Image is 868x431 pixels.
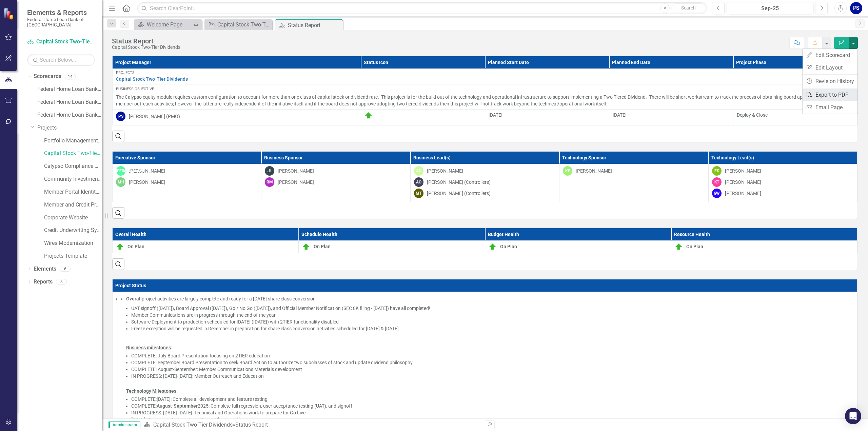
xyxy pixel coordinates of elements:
a: Credit Underwriting System [44,227,102,234]
div: 6 [60,266,71,272]
div: GW [712,189,722,198]
a: Email Page [803,101,857,114]
li: 2025: Complete full regression, user acceptance testing (UAT), and signoff [131,403,854,409]
td: Double-Click to Edit [299,241,485,253]
td: Double-Click to Edit Right Click for Context Menu [113,69,857,84]
div: KF [563,166,572,176]
div: » [144,421,480,429]
div: AC [414,166,423,176]
span: Administrator [108,422,140,428]
div: KT [712,177,722,187]
div: [PERSON_NAME] [576,168,612,174]
a: Capital Stock Two-Tier Dividends [206,20,271,29]
a: Wires Modernization [44,239,102,247]
strong: Technology Milestones [126,388,176,394]
td: Double-Click to Edit [485,109,609,125]
div: [PERSON_NAME] [278,179,314,185]
p: : [126,343,854,351]
p: The Calypso equity module requires custom configuration to account for more than one class of cap... [116,94,854,107]
td: Double-Click to Edit [609,109,733,125]
a: Federal Home Loan Bank of [GEOGRAPHIC_DATA] Strategic Plan [37,85,102,93]
a: Edit Scorecard [803,49,857,61]
td: Double-Click to Edit [708,164,857,202]
div: Capital Stock Two-Tier Dividends [217,20,271,29]
div: Business Objective [116,86,854,92]
div: RM [265,177,274,187]
div: [PERSON_NAME] (PMO) [129,113,180,120]
span: Elements & Reports [27,8,95,17]
a: Member Portal Identity and Access Management [44,188,102,196]
u: August-September [157,403,198,409]
input: Search Below... [27,54,95,66]
button: Sep-25 [727,2,813,14]
td: Double-Click to Edit [113,84,857,109]
div: [PERSON_NAME] [129,179,165,185]
a: Federal Home Loan Bank of [GEOGRAPHIC_DATA] Strategic Plan 2025 [37,98,102,106]
a: Calypso Compliance Module Upgrade (from ERS) [44,162,102,170]
li: [DATE]: Conversion to Two-Tiered Share Class Tracking [131,416,854,423]
a: Capital Stock Two-Tier Dividends [44,150,102,157]
div: FS [712,166,722,176]
span: On Plan [500,244,517,249]
a: Export to PDF [803,89,857,101]
div: Status Report [235,422,268,428]
small: Federal Home Loan Bank of [GEOGRAPHIC_DATA] [27,17,95,28]
div: [PERSON_NAME] [278,168,314,174]
div: JL [265,166,274,176]
li: Member Communications are in progress through the end of the year [131,312,854,318]
div: PS [116,112,125,121]
img: On Plan [116,243,124,251]
img: On Plan [489,243,497,251]
a: Capital Stock Two-Tier Dividends [27,38,95,46]
div: 14 [65,74,76,79]
td: Double-Click to Edit [410,164,559,202]
span: Search [681,5,696,11]
div: [PERSON_NAME] [725,168,761,174]
div: MH [116,177,125,187]
span: Deploy & Close [737,112,768,118]
a: Reports [34,278,53,286]
td: Double-Click to Edit [113,292,857,427]
td: Double-Click to Edit [671,241,857,253]
span: On Plan [127,244,144,249]
div: Welcome Page [147,20,192,29]
td: Double-Click to Edit [361,109,485,125]
td: Double-Click to Edit [113,164,261,202]
a: Projects [37,124,102,132]
div: Capital Stock Two-Tier Dividends [112,45,180,50]
div: Status Report [112,37,180,45]
div: Sep-25 [729,4,811,13]
div: Projects [116,71,854,75]
li: IN PROGRESS: [DATE]-[DATE]: Technical and Operations work to prepare for Go Live [131,409,854,416]
a: Edit Layout [803,61,857,74]
span: COMPLETE: [131,403,157,409]
li: COMPLETE: September Board Presentation to seek Board Action to authorize two subclasses of stock ... [131,359,854,366]
a: Member and Credit Process Enhancements [44,201,102,209]
li: COMPLETE: July Board Presentation focusing on 2TIER education [131,352,854,359]
input: Search ClearPoint... [137,2,707,14]
a: Capital Stock Two-Tier Dividends [153,422,233,428]
a: Scorecards [34,73,61,80]
a: Revision History [803,75,857,87]
strong: Overall [126,296,142,301]
div: Status Report [288,21,341,30]
a: Capital Stock Two-Tier Dividends [116,77,854,82]
span: [DATE] [613,112,627,118]
li: IN PROGRESS: [DATE]-[DATE]: Member Outreach and Education [131,373,854,379]
p: project activities are largely complete and ready for a [DATE] share class conversion [126,295,854,303]
div: [PERSON_NAME] [427,168,463,174]
a: Corporate Website [44,214,102,222]
div: Open Intercom Messenger [845,408,861,424]
div: [PERSON_NAME] [725,179,761,185]
li: Freeze exception will be requested in December in preparation for share class conversion activiti... [131,325,854,332]
td: Double-Click to Edit [733,109,857,125]
li: UAT signoff ([DATE]), Board Approval ([DATE]), Go / No Go ([DATE]), and Official Member Notificat... [131,305,854,312]
a: Welcome Page [136,20,192,29]
a: Federal Home Loan Bank of [GEOGRAPHIC_DATA] Strategic Plan 2024 [37,111,102,119]
img: On Plan [675,243,683,251]
button: PS [850,2,862,14]
div: MT [414,189,423,198]
div: [PERSON_NAME] (Controllers) [427,179,491,185]
div: [PERSON_NAME] [725,190,761,197]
